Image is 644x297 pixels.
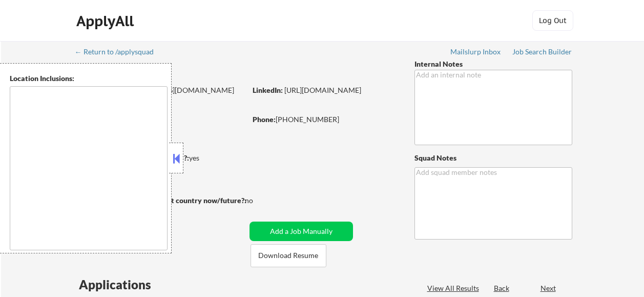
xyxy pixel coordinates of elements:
[532,10,573,31] button: Log Out
[414,153,572,163] div: Squad Notes
[414,59,572,69] div: Internal Notes
[76,12,137,30] div: ApplyAll
[251,244,326,267] button: Download Resume
[245,195,274,206] div: no
[253,86,283,94] strong: LinkedIn:
[450,48,502,58] a: Mailslurp Inbox
[75,48,163,55] div: ← Return to /applysquad
[450,48,502,55] div: Mailslurp Inbox
[427,283,482,293] div: View All Results
[494,283,510,293] div: Back
[284,86,361,94] a: [URL][DOMAIN_NAME]
[250,222,353,241] button: Add a Job Manually
[253,114,398,125] div: [PHONE_NUMBER]
[75,48,163,58] a: ← Return to /applysquad
[541,283,557,293] div: Next
[79,279,180,291] div: Applications
[10,73,168,84] div: Location Inclusions:
[253,115,276,124] strong: Phone:
[512,48,572,55] div: Job Search Builder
